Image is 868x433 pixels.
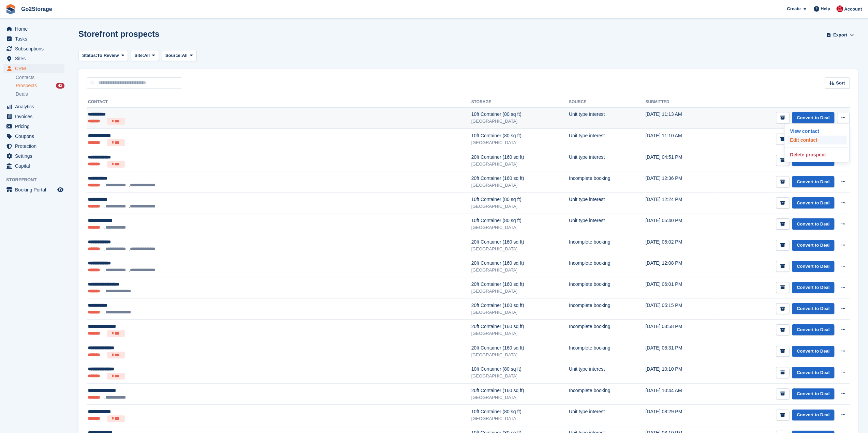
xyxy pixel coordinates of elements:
[792,261,834,272] a: Convert to Deal
[645,256,713,277] td: [DATE] 12:08 PM
[645,97,713,108] th: Submitted
[836,80,845,87] span: Sort
[87,97,471,108] th: Contact
[471,323,569,330] div: 20ft Container (160 sq ft)
[645,107,713,129] td: [DATE] 11:13 AM
[569,192,645,214] td: Unit type interest
[569,277,645,298] td: Incomplete booking
[471,281,569,288] div: 20ft Container (160 sq ft)
[836,5,843,12] img: James Pearson
[471,309,569,316] div: [GEOGRAPHIC_DATA]
[645,320,713,341] td: [DATE] 03:58 PM
[471,267,569,274] div: [GEOGRAPHIC_DATA]
[821,5,830,12] span: Help
[471,415,569,422] div: [GEOGRAPHIC_DATA]
[792,282,834,293] a: Convert to Deal
[471,288,569,295] div: [GEOGRAPHIC_DATA]
[645,235,713,256] td: [DATE] 05:02 PM
[844,6,862,13] span: Account
[3,161,64,171] a: menu
[3,141,64,151] a: menu
[569,150,645,171] td: Unit type interest
[792,197,834,208] a: Convert to Deal
[569,107,645,129] td: Unit type interest
[645,362,713,384] td: [DATE] 10:10 PM
[471,246,569,252] div: [GEOGRAPHIC_DATA]
[3,34,64,44] a: menu
[787,127,847,136] a: View contact
[162,50,197,61] button: Source: All
[471,182,569,189] div: [GEOGRAPHIC_DATA]
[16,74,64,81] a: Contacts
[56,186,64,194] a: Preview store
[131,50,159,61] button: Site: All
[787,136,847,144] a: Edit contact
[78,29,159,38] h1: Storefront prospects
[471,118,569,125] div: [GEOGRAPHIC_DATA]
[6,176,68,183] span: Storefront
[645,341,713,362] td: [DATE] 08:31 PM
[792,367,834,378] a: Convert to Deal
[471,260,569,267] div: 20ft Container (160 sq ft)
[792,388,834,400] a: Convert to Deal
[15,44,56,53] span: Subscriptions
[792,218,834,230] a: Convert to Deal
[569,341,645,362] td: Incomplete booking
[569,214,645,235] td: Unit type interest
[471,196,569,203] div: 10ft Container (80 sq ft)
[15,54,56,63] span: Sites
[471,408,569,415] div: 10ft Container (80 sq ft)
[471,224,569,231] div: [GEOGRAPHIC_DATA]
[569,362,645,384] td: Unit type interest
[16,82,37,89] span: Prospects
[471,154,569,161] div: 20ft Container (160 sq ft)
[97,52,119,59] span: To Review
[15,151,56,161] span: Settings
[645,405,713,426] td: [DATE] 08:29 PM
[645,298,713,320] td: [DATE] 05:15 PM
[787,5,800,12] span: Create
[792,303,834,314] a: Convert to Deal
[792,240,834,251] a: Convert to Deal
[471,394,569,401] div: [GEOGRAPHIC_DATA]
[16,91,64,98] a: Deals
[3,64,64,73] a: menu
[471,330,569,337] div: [GEOGRAPHIC_DATA]
[16,82,64,89] a: Prospects 42
[471,373,569,380] div: [GEOGRAPHIC_DATA]
[3,24,64,34] a: menu
[3,102,64,111] a: menu
[471,97,569,108] th: Storage
[471,139,569,146] div: [GEOGRAPHIC_DATA]
[3,132,64,141] a: menu
[471,238,569,246] div: 20ft Container (160 sq ft)
[569,298,645,320] td: Incomplete booking
[569,405,645,426] td: Unit type interest
[645,214,713,235] td: [DATE] 05:40 PM
[15,122,56,131] span: Pricing
[569,171,645,192] td: Incomplete booking
[825,29,855,41] button: Export
[792,112,834,123] a: Convert to Deal
[15,185,56,195] span: Booking Portal
[471,203,569,210] div: [GEOGRAPHIC_DATA]
[787,150,847,159] a: Delete prospect
[569,97,645,108] th: Source
[645,150,713,171] td: [DATE] 04:51 PM
[3,151,64,161] a: menu
[165,52,182,59] span: Source:
[471,111,569,118] div: 10ft Container (80 sq ft)
[471,132,569,139] div: 10ft Container (80 sq ft)
[3,185,64,195] a: menu
[645,277,713,298] td: [DATE] 06:01 PM
[15,24,56,34] span: Home
[3,122,64,131] a: menu
[3,112,64,121] a: menu
[471,217,569,224] div: 10ft Container (80 sq ft)
[3,54,64,63] a: menu
[471,302,569,309] div: 20ft Container (160 sq ft)
[569,129,645,150] td: Unit type interest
